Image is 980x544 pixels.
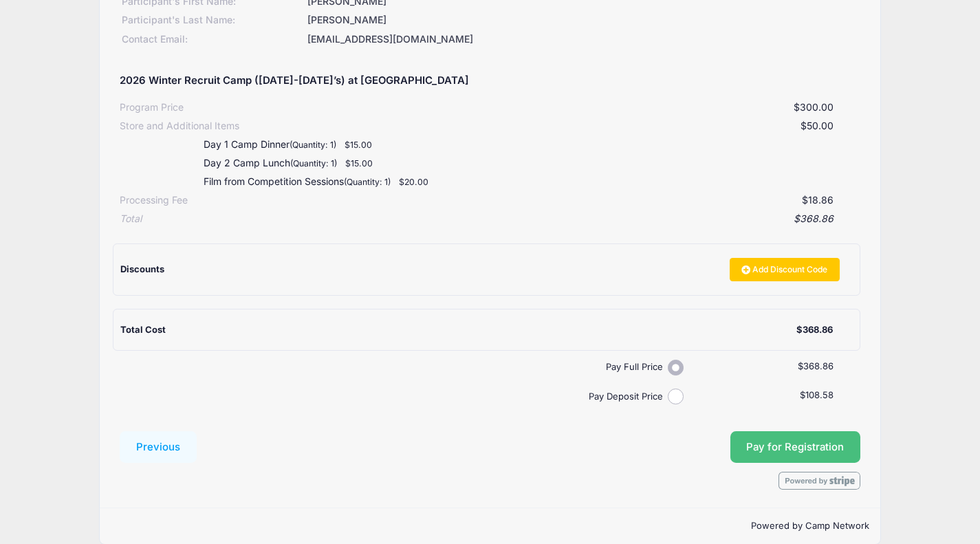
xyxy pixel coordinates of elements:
[798,360,834,373] label: $368.86
[794,101,834,113] span: $300.00
[796,323,833,337] div: $368.86
[176,138,616,152] div: Day 1 Camp Dinner
[344,177,391,187] small: (Quantity: 1)
[730,258,840,281] a: Add Discount Code
[120,431,197,463] button: Previous
[290,158,337,168] small: (Quantity: 1)
[124,360,668,374] label: Pay Full Price
[120,193,188,208] div: Processing Fee
[800,389,834,402] label: $108.58
[120,32,305,47] div: Contact Email:
[120,212,142,226] div: Total
[142,212,834,226] div: $368.86
[124,390,668,404] label: Pay Deposit Price
[111,519,869,533] p: Powered by Camp Network
[120,119,239,133] div: Store and Additional Items
[120,263,164,274] span: Discounts
[305,13,860,28] div: [PERSON_NAME]
[730,431,861,463] button: Pay for Registration
[120,323,796,337] div: Total Cost
[239,119,834,133] div: $50.00
[399,177,428,187] small: $20.00
[305,32,860,47] div: [EMAIL_ADDRESS][DOMAIN_NAME]
[120,100,184,115] div: Program Price
[188,193,834,208] div: $18.86
[176,175,616,189] div: Film from Competition Sessions
[120,75,469,87] h5: 2026 Winter Recruit Camp ([DATE]-[DATE]’s) at [GEOGRAPHIC_DATA]
[345,158,373,168] small: $15.00
[120,13,305,28] div: Participant's Last Name:
[290,140,336,150] small: (Quantity: 1)
[345,140,372,150] small: $15.00
[176,156,616,171] div: Day 2 Camp Lunch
